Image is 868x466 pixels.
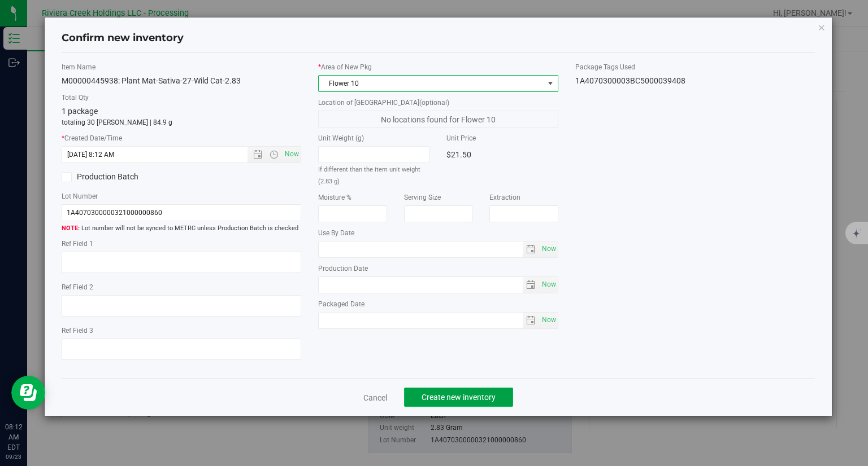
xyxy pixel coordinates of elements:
label: Ref Field 2 [62,282,302,292]
label: Total Qty [62,93,302,103]
label: Lot Number [62,191,302,201]
iframe: Resource center [11,376,45,410]
span: select [539,313,558,328]
label: Item Name [62,62,302,72]
span: 1 package [62,107,98,116]
label: Extraction [489,192,558,203]
label: Package Tags Used [575,62,815,72]
p: totaling 30 [PERSON_NAME] | 84.9 g [62,117,302,128]
span: select [539,241,558,257]
label: Production Date [318,263,558,274]
label: Unit Price [446,133,558,143]
button: Create new inventory [404,388,513,407]
span: Open the time view [264,150,284,159]
label: Moisture % [318,192,387,203]
span: select [539,277,558,293]
div: 1A4070300003BC5000039408 [575,75,815,87]
span: Set Current date [283,146,302,162]
span: Set Current date [539,241,558,257]
label: Packaged Date [318,299,558,309]
label: Use By Date [318,228,558,238]
span: select [523,241,539,257]
label: Production Batch [62,171,173,183]
label: Ref Field 3 [62,326,302,336]
div: $21.50 [446,146,558,163]
h4: Confirm new inventory [62,31,184,46]
span: select [523,277,539,293]
span: Create new inventory [422,393,496,402]
span: Set Current date [539,276,558,293]
span: Open the date view [248,150,267,159]
span: select [523,313,539,328]
label: Location of [GEOGRAPHIC_DATA] [318,98,558,108]
span: Lot number will not be synced to METRC unless Production Batch is checked [62,224,302,234]
small: If different than the item unit weight (2.83 g) [318,166,420,185]
span: Flower 10 [319,76,544,91]
label: Ref Field 1 [62,239,302,249]
a: Cancel [363,392,387,403]
label: Serving Size [404,192,473,203]
label: Area of New Pkg [318,62,558,72]
div: M00000445938: Plant Mat-Sativa-27-Wild Cat-2.83 [62,75,302,87]
span: Set Current date [539,312,558,328]
span: No locations found for Flower 10 [318,111,558,128]
label: Unit Weight (g) [318,133,429,143]
label: Created Date/Time [62,133,302,143]
span: (optional) [419,99,449,107]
